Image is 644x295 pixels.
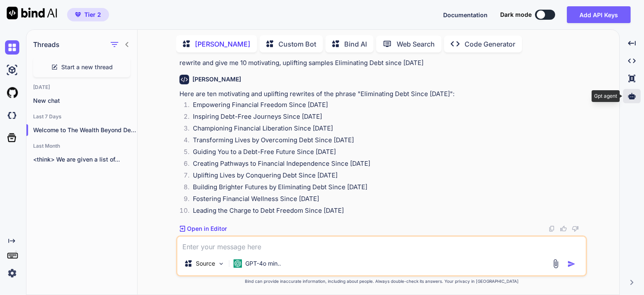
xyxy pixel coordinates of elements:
p: rewrite and give me 10 motivating, uplifting samples Eliminating Debt since [DATE] [179,58,585,68]
h1: Threads [33,39,60,50]
img: darkCloudIdeIcon [5,108,19,123]
img: icon [567,260,576,268]
img: copy [548,225,555,232]
span: Documentation [443,11,488,18]
p: [PERSON_NAME] [195,39,250,49]
h6: [PERSON_NAME] [192,75,241,84]
li: Transforming Lives by Overcoming Debt Since [DATE] [186,136,585,147]
button: Documentation [443,10,488,19]
li: Guiding You to a Debt-Free Future Since [DATE] [186,147,585,159]
h2: Last 7 Days [26,113,137,120]
p: Source [196,259,215,268]
button: premiumTier 2 [67,8,109,21]
p: New chat [33,97,137,105]
p: Custom Bot [278,39,316,49]
p: <think> We are given a list of... [33,155,137,164]
img: chat [5,40,19,55]
li: Fostering Financial Wellness Since [DATE] [186,194,585,206]
img: settings [5,266,19,280]
button: Add API Keys [567,6,631,23]
span: Dark mode [500,10,532,19]
img: Pick Models [218,260,225,267]
h2: Last Month [26,143,137,149]
img: githubLight [5,86,19,100]
span: Start a new thread [61,63,113,71]
li: Empowering Financial Freedom Since [DATE] [186,100,585,112]
li: Championing Financial Liberation Since [DATE] [186,124,585,136]
li: Leading the Charge to Debt Freedom Since [DATE] [186,206,585,218]
div: Gpt agent [592,90,620,102]
p: Here are ten motivating and uplifting rewrites of the phrase "Eliminating Debt Since [DATE]": [179,89,585,99]
li: Inspiring Debt-Free Journeys Since [DATE] [186,112,585,124]
p: Open in Editor [187,225,227,233]
h2: [DATE] [26,84,137,91]
img: attachment [551,259,561,269]
p: Bind can provide inaccurate information, including about people. Always double-check its answers.... [176,278,587,285]
span: Tier 2 [84,10,101,19]
img: GPT-4o mini [234,259,242,268]
p: Web Search [397,39,435,49]
img: Bind AI [7,7,57,19]
li: Creating Pathways to Financial Independence Since [DATE] [186,159,585,171]
p: Welcome to The Wealth Beyond Debt Show!... [33,126,137,134]
p: Bind AI [344,39,367,49]
p: GPT-4o min.. [245,259,281,268]
img: premium [75,12,81,17]
img: dislike [572,225,579,232]
li: Uplifting Lives by Conquering Debt Since [DATE] [186,171,585,183]
img: like [560,225,567,232]
p: Code Generator [465,39,515,49]
img: ai-studio [5,63,19,77]
li: Building Brighter Futures by Eliminating Debt Since [DATE] [186,183,585,194]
